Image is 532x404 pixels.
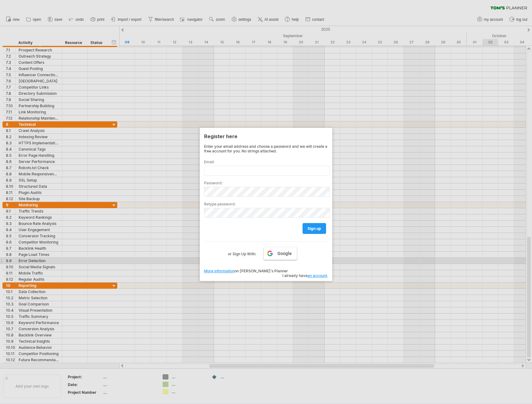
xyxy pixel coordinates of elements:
[204,181,328,185] label: Password:
[204,130,328,142] div: Register here
[204,269,288,273] span: on [PERSON_NAME]'s Planner
[277,251,292,256] span: Google
[307,273,327,278] a: an account
[204,160,328,164] label: Email:
[307,226,321,231] span: sign up
[228,247,256,257] label: or Sign Up With:
[204,144,328,153] div: Enter your email address and choose a password and we will create a free account for you. No stri...
[204,269,234,273] a: More information
[264,247,297,260] a: Google
[282,273,328,278] span: I already have .
[303,223,326,234] a: sign up
[204,202,328,206] label: Retype password:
